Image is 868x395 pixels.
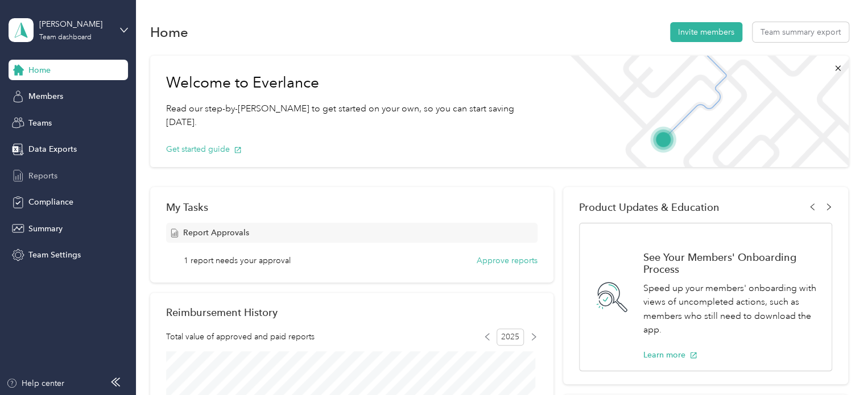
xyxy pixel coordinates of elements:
button: Approve reports [477,255,538,267]
h1: Welcome to Everlance [166,74,544,92]
span: Home [28,64,51,76]
span: Product Updates & Education [579,201,720,213]
button: Get started guide [166,143,242,155]
div: Team dashboard [39,34,92,41]
div: My Tasks [166,201,538,213]
iframe: Everlance-gr Chat Button Frame [804,331,868,395]
span: Compliance [28,196,73,208]
p: Speed up your members' onboarding with views of uncompleted actions, such as members who still ne... [643,281,820,337]
span: 2025 [497,329,524,346]
span: Summary [28,223,63,235]
span: Teams [28,117,52,129]
span: Data Exports [28,143,77,155]
h1: See Your Members' Onboarding Process [643,251,820,275]
p: Read our step-by-[PERSON_NAME] to get started on your own, so you can start saving [DATE]. [166,102,544,130]
button: Help center [6,377,64,389]
button: Team summary export [753,22,849,42]
h1: Home [150,26,188,38]
span: 1 report needs your approval [184,255,291,267]
span: Report Approvals [183,227,249,239]
span: Total value of approved and paid reports [166,331,315,343]
span: Members [28,90,63,102]
button: Learn more [643,349,697,361]
h2: Reimbursement History [166,306,278,318]
span: Team Settings [28,249,81,261]
span: Reports [28,170,57,182]
div: [PERSON_NAME] [39,18,110,30]
img: Welcome to everlance [559,56,848,167]
button: Invite members [670,22,742,42]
